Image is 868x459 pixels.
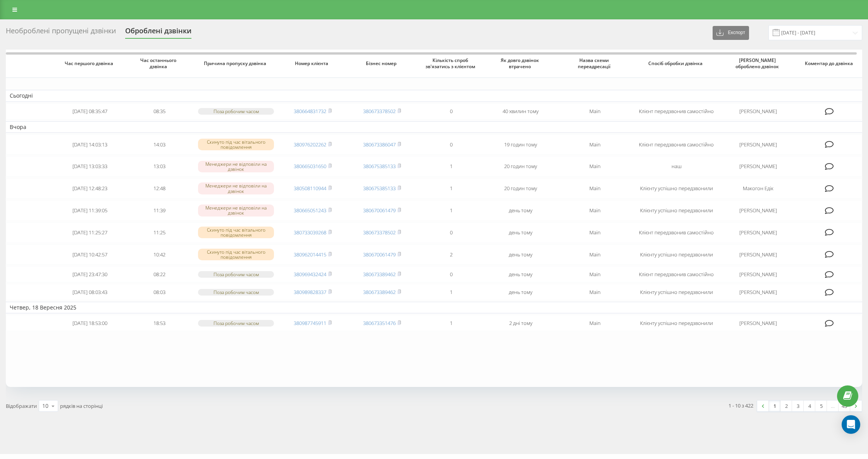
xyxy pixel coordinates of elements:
[555,315,634,331] td: Main
[719,156,798,177] td: [PERSON_NAME]
[55,156,125,177] td: [DATE] 13:03:33
[827,401,839,411] div: …
[417,315,486,331] td: 1
[62,60,118,67] span: Час першого дзвінка
[719,103,798,120] td: [PERSON_NAME]
[132,57,187,69] span: Час останнього дзвінка
[634,266,718,282] td: Клієнт передзвонив самостійно
[55,284,125,300] td: [DATE] 08:03:43
[125,222,194,243] td: 11:25
[555,284,634,300] td: Main
[486,315,555,331] td: 2 дні тому
[363,108,396,115] a: 380673378502
[555,156,634,177] td: Main
[842,415,860,434] div: Open Intercom Messenger
[493,57,548,69] span: Як довго дзвінок втрачено
[125,178,194,199] td: 12:48
[55,134,125,155] td: [DATE] 14:03:13
[726,57,790,69] span: [PERSON_NAME] оброблено дзвінок
[6,27,116,39] div: Необроблені пропущені дзвінки
[125,27,191,39] div: Оброблені дзвінки
[294,320,326,327] a: 380987745911
[125,266,194,282] td: 08:22
[634,200,718,221] td: Клієнту успішно передзвонили
[294,271,326,278] a: 380969432424
[486,266,555,282] td: день тому
[125,315,194,331] td: 18:53
[555,200,634,221] td: Main
[60,402,103,409] span: рядків на сторінці
[486,134,555,155] td: 19 годин тому
[634,134,718,155] td: Клієнт передзвонив самостійно
[198,205,274,216] div: Менеджери не відповіли на дзвінок
[55,266,125,282] td: [DATE] 23:47:30
[125,284,194,300] td: 08:03
[285,60,341,67] span: Номер клієнта
[55,103,125,120] td: [DATE] 08:35:47
[634,244,718,265] td: Клієнту успішно передзвонили
[417,103,486,120] td: 0
[198,227,274,238] div: Скинуто під час вітального повідомлення
[486,244,555,265] td: день тому
[363,141,396,148] a: 380673386047
[294,108,326,115] a: 380664831732
[719,315,798,331] td: [PERSON_NAME]
[555,266,634,282] td: Main
[363,320,396,327] a: 380673351476
[728,402,753,409] div: 1 - 10 з 422
[363,207,396,214] a: 380670061479
[804,401,815,411] a: 4
[198,320,274,327] div: Поза робочим часом
[294,251,326,258] a: 380962014415
[198,249,274,260] div: Скинуто під час вітального повідомлення
[294,163,326,170] a: 380665031650
[125,244,194,265] td: 10:42
[719,222,798,243] td: [PERSON_NAME]
[55,315,125,331] td: [DATE] 18:53:00
[417,156,486,177] td: 1
[6,302,862,313] td: Четвер, 18 Вересня 2025
[719,266,798,282] td: [PERSON_NAME]
[417,266,486,282] td: 0
[486,156,555,177] td: 20 годин тому
[555,134,634,155] td: Main
[55,200,125,221] td: [DATE] 11:39:05
[363,163,396,170] a: 380675385133
[815,401,827,411] a: 5
[486,284,555,300] td: день тому
[417,200,486,221] td: 1
[125,200,194,221] td: 11:39
[125,156,194,177] td: 13:03
[780,401,792,411] a: 2
[634,222,718,243] td: Клієнт передзвонив самостійно
[417,222,486,243] td: 0
[201,60,270,67] span: Причина пропуску дзвінка
[6,402,37,409] span: Відображати
[125,103,194,120] td: 08:35
[294,289,326,296] a: 380989828337
[634,103,718,120] td: Клієнт передзвонив самостійно
[563,57,627,69] span: Назва схеми переадресації
[363,229,396,236] a: 380673378502
[486,200,555,221] td: день тому
[486,222,555,243] td: день тому
[363,251,396,258] a: 380670061479
[417,244,486,265] td: 2
[198,161,274,172] div: Менеджери не відповіли на дзвінок
[6,90,862,101] td: Сьогодні
[198,108,274,115] div: Поза робочим часом
[719,178,798,199] td: Макогон Едік
[634,284,718,300] td: Клієнту успішно передзвонили
[486,178,555,199] td: 20 годин тому
[198,139,274,150] div: Скинуто під час вітального повідомлення
[55,178,125,199] td: [DATE] 12:48:23
[6,121,862,133] td: Вчора
[294,141,326,148] a: 380976202262
[719,134,798,155] td: [PERSON_NAME]
[417,178,486,199] td: 1
[42,402,48,410] div: 10
[55,244,125,265] td: [DATE] 10:42:57
[198,271,274,278] div: Поза робочим часом
[634,315,718,331] td: Клієнту успішно передзвонили
[719,244,798,265] td: [PERSON_NAME]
